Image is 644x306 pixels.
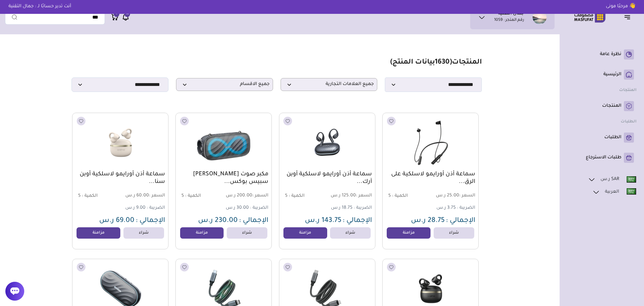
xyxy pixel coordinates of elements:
a: سماعة أذن أورايمو لاسلكية على الرق... [386,171,475,186]
a: مزامنة [387,227,430,239]
span: 18.75 ر.س [331,206,352,211]
img: جمال التقنية [533,10,547,24]
span: الضريبة : [457,206,475,211]
a: شراء [227,227,267,239]
span: الكمية : [82,194,98,199]
span: الإجمالي : [136,217,165,225]
a: 14 [122,13,129,21]
span: 25.00 ر.س [431,193,475,199]
span: 14 [126,11,129,17]
p: أنت تدير حسابًا لـ : جمال التقنية [4,3,76,10]
span: الإجمالي : [446,217,475,225]
span: الضريبة : [147,206,165,211]
span: الكمية : [392,194,408,199]
span: 1630 [435,59,450,66]
img: 2025-09-10-68c1aa3f1323b.png [179,116,268,169]
a: مزامنة [180,227,224,239]
p: رقم المتجر : 1059 [494,17,524,24]
img: Eng [627,176,636,183]
span: 1 [116,11,117,17]
p: طلبات الاسترجاع [586,155,621,161]
img: 20250910151406478685.png [76,116,165,169]
a: العربية [592,188,636,196]
a: المنتجات [570,101,634,111]
p: المنتجات [602,103,621,109]
span: جميع الاقسام [180,82,270,88]
a: طلبات الاسترجاع [570,153,634,163]
span: 230.00 ر.س [198,217,238,225]
span: السعر : [356,193,372,198]
a: مزامنة [77,227,120,239]
strong: المنتجات [619,88,636,93]
span: 60.00 ر.س [121,193,165,199]
a: مزامنة [283,227,327,239]
span: 5 [388,194,391,199]
span: 9.00 ر.س [125,206,145,211]
h1: جمال التقنية [498,11,524,17]
span: الكمية : [185,194,201,199]
img: 20250910151428602614.png [386,116,475,169]
span: الإجمالي : [343,217,372,225]
a: SAR ر.س [588,175,636,184]
span: 3.75 ر.س [436,206,456,211]
span: الإجمالي : [239,217,268,225]
a: 1 [111,13,119,21]
a: شراء [123,227,164,239]
p: جميع العلامات التجارية [281,78,378,91]
span: 5 [78,194,81,199]
span: 30.00 ر.س [226,206,249,211]
p: نظرة عامة [600,51,621,58]
span: ( بيانات المنتج) [390,59,452,66]
span: 5 [285,194,288,199]
img: Logo [570,11,610,23]
span: 125.00 ر.س [328,193,372,199]
span: السعر : [149,193,165,198]
span: السعر : [459,193,475,198]
a: مكبر صوت [PERSON_NAME] سبيس بوكس... [179,171,268,186]
span: 143.75 ر.س [305,217,341,225]
span: 69.00 ر.س [99,217,134,225]
a: شراء [434,227,474,239]
img: 20250910151422978062.png [283,116,372,169]
span: جميع العلامات التجارية [284,82,374,88]
span: 200.00 ر.س [225,193,269,199]
a: الطلبات [570,133,634,143]
span: السعر : [252,193,268,198]
a: سماعة أذن أورايمو لاسلكية أوبن آرك... [282,171,372,186]
a: شراء [330,227,371,239]
a: الرئيسية [570,70,634,80]
p: جميع الاقسام [176,78,273,91]
span: 28.75 ر.س [411,217,445,225]
span: 5 [181,194,184,199]
a: نظرة عامة [570,49,634,59]
span: الكمية : [289,194,305,199]
p: 👋 مرحبًا مونى [601,3,640,10]
p: الرئيسية [603,71,621,78]
p: الطلبات [604,134,621,141]
span: الضريبة : [354,206,372,211]
span: الضريبة : [250,206,268,211]
strong: الطلبات [621,120,636,124]
a: سماعة أذن أورايمو لاسلكية أوبن سنا... [76,171,165,186]
h1: المنتجات [390,58,482,67]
